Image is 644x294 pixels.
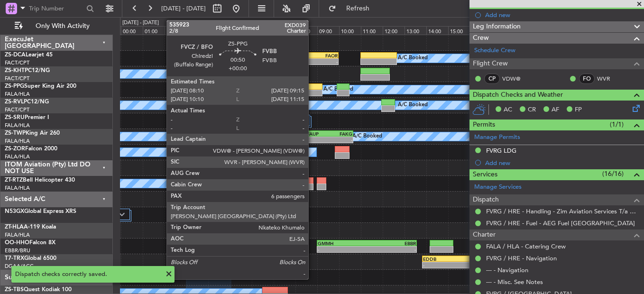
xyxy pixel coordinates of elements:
div: Add new [485,159,639,167]
span: Services [473,169,497,180]
span: ZT-RTZ [5,177,23,183]
a: EBBR/BRU [5,247,30,254]
div: FALA [187,84,209,90]
div: 06:00 [252,26,274,35]
a: N53GXGlobal Express XRS [5,209,76,214]
div: - [330,137,352,143]
a: FVRG / HRE - Navigation [486,254,557,262]
div: 05:00 [230,26,252,35]
span: ZS-ZOR [5,146,25,152]
div: Dispatch checks correctly saved. [15,270,160,279]
a: FALA/HLA [5,91,30,98]
span: Dispatch Checks and Weather [473,90,563,101]
div: 01:00 [143,26,165,35]
a: ZT-RTZBell Helicopter 430 [5,177,75,183]
div: A/C Booked [398,98,428,112]
div: FVRG LDG [486,147,516,155]
a: OO-HHOFalcon 8X [5,240,55,246]
span: ZS-DCA [5,52,26,58]
div: Add new [485,11,639,19]
div: - [367,247,416,252]
div: 08:00 [295,26,317,35]
a: FVRG / HRE - Fuel - AEG Fuel [GEOGRAPHIC_DATA] [486,219,635,227]
a: FACT/CPT [5,106,29,113]
a: ZS-KHTPC12/NG [5,68,50,73]
a: FALA/HLA [5,231,30,239]
div: 14:00 [426,26,448,35]
a: --- - Navigation [486,266,528,274]
div: 09:00 [317,26,339,35]
div: EDDB [423,256,496,262]
a: FACT/CPT [5,59,29,66]
a: VDW@ [502,74,524,83]
div: - [296,59,317,64]
span: N53GX [5,209,24,214]
span: ZS-RVL [5,99,24,105]
button: Only With Activity [10,18,103,34]
span: (1/1) [610,119,624,129]
span: ZS-KHT [5,68,25,73]
a: FALA/HLA [5,153,30,160]
a: FALA/HLA [5,138,30,145]
div: A/C Booked [398,51,428,65]
span: ZS-TWP [5,130,26,136]
span: Only With Activity [25,23,100,29]
img: arrow-gray.svg [119,212,125,216]
span: CR [528,105,536,115]
div: FACT [296,53,317,58]
div: 11:00 [361,26,383,35]
a: ZT-HLAA-119 Koala [5,224,56,230]
a: FALA/HLA [5,184,30,192]
a: Schedule Crew [474,46,515,55]
a: ZS-DCALearjet 45 [5,52,53,58]
button: Refresh [324,1,381,16]
div: - [317,59,338,64]
a: ZS-RVLPC12/NG [5,99,49,105]
a: ZS-PPGSuper King Air 200 [5,83,76,89]
span: AC [504,105,512,115]
div: - [307,137,330,143]
div: A/C Booked [352,129,382,144]
a: Manage Permits [474,133,520,142]
div: FAUP [307,131,330,137]
div: CP [484,73,500,84]
span: Crew [473,33,489,44]
span: [DATE] - [DATE] [161,4,206,13]
div: EBBR [367,240,416,246]
div: 10:00 [339,26,361,35]
div: - [209,90,230,96]
a: FACT/CPT [5,75,29,82]
a: ZS-SRUPremier I [5,115,49,120]
span: OO-HHO [5,240,29,246]
div: FAKG [330,131,352,137]
div: FVRG [209,84,230,90]
div: 03:00 [186,26,208,35]
span: Refresh [338,5,378,12]
div: 15:00 [448,26,470,35]
div: FO [579,73,595,84]
span: ZS-PPG [5,83,24,89]
div: GMMH [318,240,367,246]
span: (16/16) [602,169,624,179]
a: WVR [597,74,618,83]
div: 13:00 [405,26,426,35]
div: 02:00 [165,26,186,35]
div: - [423,262,496,268]
span: Permits [473,119,495,130]
a: FVRG / HRE - Handling - Zim Aviation Services T/a Pepeti Commodities [486,207,639,215]
span: AF [552,105,559,115]
div: 00:00 [121,26,143,35]
a: ZS-ZORFalcon 2000 [5,146,57,152]
a: FALA / HLA - Catering Crew [486,242,566,250]
div: - [187,90,209,96]
div: [DATE] - [DATE] [122,19,159,27]
a: --- - Misc. See Notes [486,278,543,286]
a: FALA/HLA [5,122,30,129]
div: 04:00 [208,26,230,35]
span: Dispatch [473,194,499,205]
div: 07:00 [274,26,295,35]
div: - [318,247,367,252]
div: 12:00 [383,26,405,35]
span: ZT-HLA [5,224,24,230]
div: A/C Booked [323,83,353,97]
